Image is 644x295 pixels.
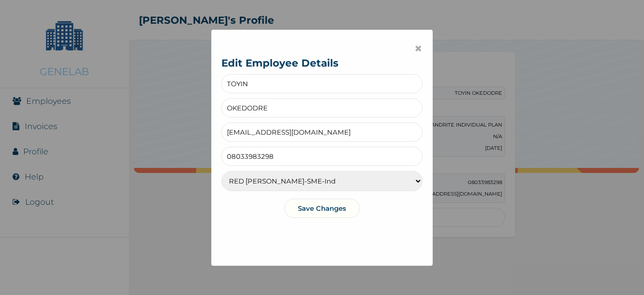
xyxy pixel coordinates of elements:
span: × [414,40,423,57]
h3: Edit Employee Details [221,57,423,69]
input: First Name [221,74,423,93]
input: Last Name [221,98,423,117]
input: Email Address [221,123,423,142]
button: Save Changes [284,199,360,218]
input: Phone Number [221,147,423,166]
